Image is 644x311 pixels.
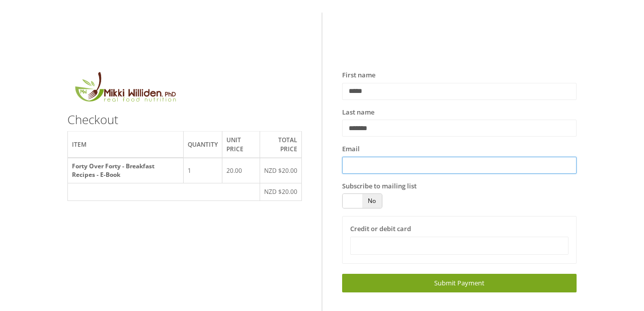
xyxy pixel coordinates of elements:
[342,144,360,154] label: Email
[183,132,222,158] th: Quantity
[68,132,184,158] th: Item
[342,108,374,118] label: Last name
[222,158,260,183] td: 20.00
[67,113,302,126] h3: Checkout
[362,194,382,208] span: No
[67,70,182,108] img: MikkiLogoMain.png
[260,158,302,183] td: NZD $20.00
[260,132,302,158] th: Total price
[68,158,184,183] th: Forty Over Forty - Breakfast Recipes - E-Book
[342,274,577,292] a: Submit Payment
[342,181,417,191] label: Subscribe to mailing list
[357,241,562,250] iframe: Secure card payment input frame
[260,183,302,200] td: NZD $20.00
[183,158,222,183] td: 1
[342,70,375,80] label: First name
[350,224,411,234] label: Credit or debit card
[222,132,260,158] th: Unit price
